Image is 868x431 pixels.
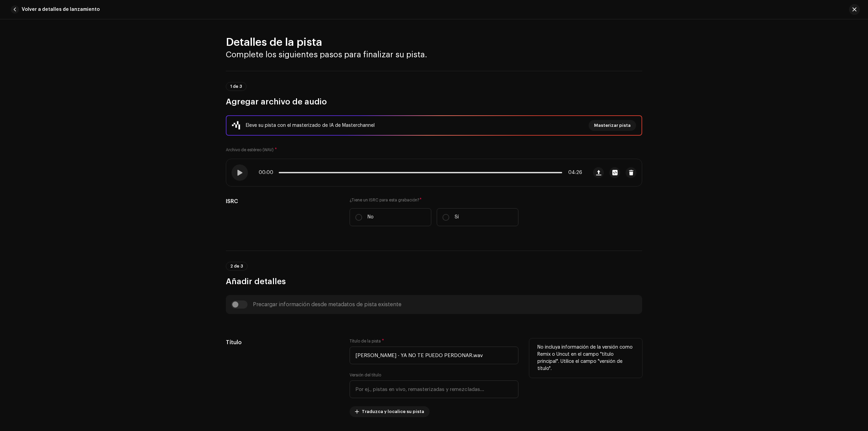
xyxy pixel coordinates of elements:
[350,338,384,344] label: Título de la pista
[368,214,374,221] p: No
[455,214,459,221] p: Sí
[537,344,634,372] p: No incluya información de la versión como Remix o Uncut en el campo "título principal". Utilice e...
[226,36,642,49] h2: Detalles de la pista
[594,119,631,132] span: Masterizar pista
[226,148,274,152] small: Archivo de estéreo (WAV)
[589,120,636,131] button: Masterizar pista
[350,406,430,417] button: Traduzca y localice su pista
[226,338,339,347] h5: Título
[246,121,375,130] div: Eleve su pista con el masterizado de IA de Masterchannel
[226,49,642,60] h3: Complete los siguientes pasos para finalizar su pista.
[230,264,243,268] span: 2 de 3
[350,372,381,378] label: Versión del título
[226,276,642,287] h3: Añadir detalles
[226,96,642,107] h3: Agregar archivo de audio
[230,84,242,89] span: 1 de 3
[226,197,339,205] h5: ISRC
[259,170,276,175] span: 00:00
[565,170,582,175] span: 04:26
[350,197,518,203] label: ¿Tiene un ISRC para esta grabación?
[362,405,424,418] span: Traduzca y localice su pista
[350,380,518,398] input: Por ej., pistas en vivo, remasterizadas y remezcladas...
[350,347,518,364] input: Ingrese el nombre de la pista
